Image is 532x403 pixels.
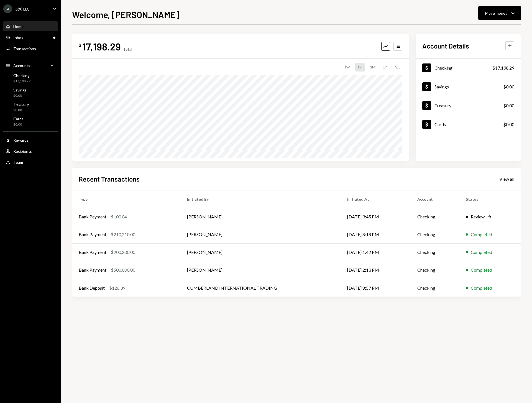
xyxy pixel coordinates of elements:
[79,42,81,48] div: $
[434,65,452,70] div: Checking
[341,226,411,243] td: [DATE] 8:18 PM
[180,261,341,279] td: [PERSON_NAME]
[180,208,341,226] td: [PERSON_NAME]
[82,40,121,53] div: 17,198.29
[3,115,58,128] a: Cards$0.00
[111,231,135,238] div: $210,210.00
[13,102,29,107] div: Treasury
[355,63,365,72] div: 1M
[79,231,106,238] div: Bank Payment
[499,176,514,182] div: View all
[180,243,341,261] td: [PERSON_NAME]
[13,108,29,113] div: $0.00
[411,226,459,243] td: Checking
[13,79,30,84] div: $17,198.29
[13,122,24,127] div: $0.00
[13,149,32,154] div: Recipients
[13,24,24,29] div: Home
[392,63,402,72] div: ALL
[123,47,132,52] div: Total
[381,63,389,72] div: 1Y
[471,249,492,256] div: Completed
[72,190,180,208] th: Type
[111,267,135,273] div: $500,000.00
[79,213,106,220] div: Bank Payment
[13,116,24,121] div: Cards
[499,176,514,182] a: View all
[3,4,12,13] div: P
[3,146,58,156] a: Recipients
[416,58,521,77] a: Checking$17,198.29
[79,249,106,256] div: Bank Payment
[13,93,27,98] div: $0.00
[434,122,446,127] div: Cards
[341,190,411,208] th: Initiated At
[492,65,514,71] div: $17,198.29
[503,102,514,109] div: $0.00
[411,243,459,261] td: Checking
[503,121,514,128] div: $0.00
[471,231,492,238] div: Completed
[434,103,451,108] div: Treasury
[471,267,492,273] div: Completed
[341,261,411,279] td: [DATE] 2:13 PM
[3,135,58,145] a: Rewards
[416,77,521,96] a: Savings$0.00
[485,10,507,16] div: Move money
[471,285,492,291] div: Completed
[416,96,521,115] a: Treasury$0.00
[16,7,30,11] div: p(X) LLC
[422,41,469,50] h2: Account Details
[3,44,58,53] a: Transactions
[13,88,27,92] div: Savings
[411,279,459,297] td: Checking
[3,60,58,70] a: Accounts
[411,190,459,208] th: Account
[471,213,485,220] div: Review
[341,208,411,226] td: [DATE] 3:45 PM
[3,21,58,31] a: Home
[3,157,58,167] a: Team
[478,6,521,20] button: Move money
[79,285,105,291] div: Bank Deposit
[13,73,30,78] div: Checking
[111,213,127,220] div: $100.04
[3,86,58,99] a: Savings$0.00
[79,174,140,183] h2: Recent Transactions
[13,138,29,142] div: Rewards
[411,261,459,279] td: Checking
[79,267,106,273] div: Bank Payment
[13,46,36,51] div: Transactions
[111,249,135,256] div: $200,200.00
[416,115,521,134] a: Cards$0.00
[3,100,58,114] a: Treasury$0.00
[72,9,179,20] h1: Welcome, [PERSON_NAME]
[368,63,377,72] div: 3M
[13,35,23,40] div: Inbox
[3,72,58,85] a: Checking$17,198.29
[180,190,341,208] th: Initiated By
[180,279,341,297] td: CUMBERLAND INTERNATIONAL TRADING
[180,226,341,243] td: [PERSON_NAME]
[13,63,30,68] div: Accounts
[341,279,411,297] td: [DATE] 8:57 PM
[434,84,449,89] div: Savings
[341,243,411,261] td: [DATE] 1:42 PM
[411,208,459,226] td: Checking
[109,285,125,291] div: $126.39
[342,63,352,72] div: 1W
[503,83,514,90] div: $0.00
[459,190,521,208] th: Status
[3,32,58,42] a: Inbox
[13,160,23,165] div: Team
